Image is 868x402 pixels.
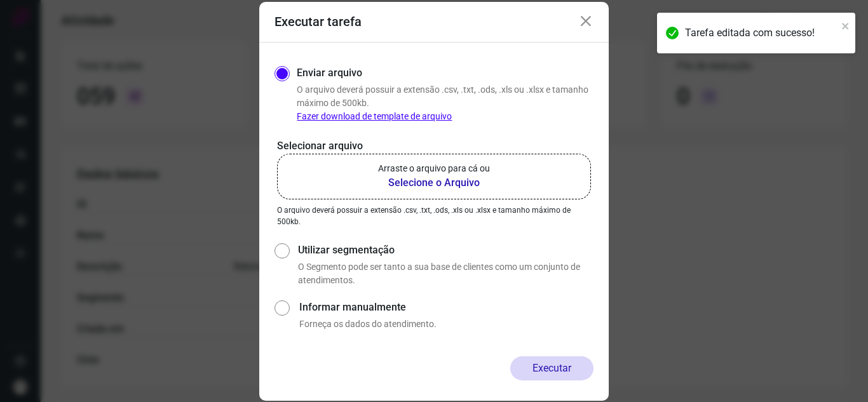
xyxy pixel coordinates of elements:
[297,65,362,81] label: Enviar arquivo
[277,138,591,154] p: Selecionar arquivo
[277,204,591,227] p: O arquivo deverá possuir a extensão .csv, .txt, .ods, .xls ou .xlsx e tamanho máximo de 500kb.
[685,25,837,41] div: Tarefa editada com sucesso!
[297,111,452,121] a: Fazer download de template de arquivo
[275,14,362,29] h3: Executar tarefa
[510,356,593,380] button: Executar
[298,260,593,287] p: O Segmento pode ser tanto a sua base de clientes como um conjunto de atendimentos.
[378,162,490,175] p: Arraste o arquivo para cá ou
[298,243,593,258] label: Utilizar segmentação
[299,318,593,331] p: Forneça os dados do atendimento.
[299,300,593,315] label: Informar manualmente
[378,175,490,191] b: Selecione o Arquivo
[297,83,593,123] p: O arquivo deverá possuir a extensão .csv, .txt, .ods, .xls ou .xlsx e tamanho máximo de 500kb.
[841,18,850,33] button: close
